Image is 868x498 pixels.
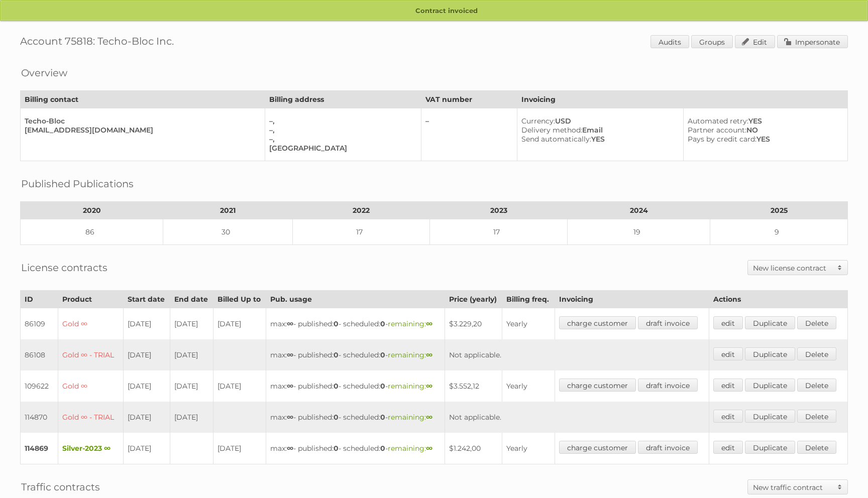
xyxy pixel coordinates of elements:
[753,263,832,273] h2: New license contract
[388,319,432,328] span: remaining:
[21,291,58,308] th: ID
[21,479,100,494] h2: Traffic contracts
[21,339,58,370] td: 86108
[745,316,795,329] a: Duplicate
[269,135,413,144] div: –,
[502,291,555,308] th: Billing freq.
[21,308,58,340] td: 86109
[58,291,124,308] th: Product
[266,402,445,433] td: max: - published: - scheduled: -
[266,291,445,308] th: Pub. usage
[748,261,847,275] a: New license contract
[287,350,293,359] strong: ∞
[25,126,257,135] div: [EMAIL_ADDRESS][DOMAIN_NAME]
[426,319,432,328] strong: ∞
[521,126,582,135] span: Delivery method:
[21,202,163,219] th: 2020
[21,433,58,464] td: 114869
[713,441,743,454] a: edit
[287,444,293,453] strong: ∞
[388,350,432,359] span: remaining:
[502,370,555,402] td: Yearly
[266,370,445,402] td: max: - published: - scheduled: -
[170,370,213,402] td: [DATE]
[688,135,756,144] span: Pays by credit card:
[124,370,170,402] td: [DATE]
[292,219,430,245] td: 17
[380,413,385,422] strong: 0
[58,370,124,402] td: Gold ∞
[735,35,775,48] a: Edit
[521,116,555,126] span: Currency:
[638,379,698,392] a: draft invoice
[638,441,698,454] a: draft invoice
[832,261,847,275] span: Toggle
[748,480,847,494] a: New traffic contract
[58,402,124,433] td: Gold ∞ - TRIAL
[380,319,385,328] strong: 0
[388,444,432,453] span: remaining:
[568,219,710,245] td: 19
[559,441,636,454] a: charge customer
[266,308,445,340] td: max: - published: - scheduled: -
[638,316,698,329] a: draft invoice
[163,202,293,219] th: 2021
[124,291,170,308] th: Start date
[388,413,432,422] span: remaining:
[21,91,265,108] th: Billing contact
[20,35,848,50] h1: Account 75818: Techo-Bloc Inc.
[124,402,170,433] td: [DATE]
[559,379,636,392] a: charge customer
[521,126,675,135] div: Email
[21,65,67,80] h2: Overview
[170,339,213,370] td: [DATE]
[797,441,836,454] a: Delete
[445,308,502,340] td: $3.229,20
[292,202,430,219] th: 2022
[445,433,502,464] td: $1.242,00
[380,444,385,453] strong: 0
[287,413,293,422] strong: ∞
[213,370,266,402] td: [DATE]
[265,91,421,108] th: Billing address
[713,316,743,329] a: edit
[213,291,266,308] th: Billed Up to
[713,347,743,360] a: edit
[21,260,107,275] h2: License contracts
[502,308,555,340] td: Yearly
[334,350,339,359] strong: 0
[688,126,839,135] div: NO
[58,433,124,464] td: Silver-2023 ∞
[124,433,170,464] td: [DATE]
[710,202,848,219] th: 2025
[334,382,339,391] strong: 0
[426,444,432,453] strong: ∞
[334,444,339,453] strong: 0
[430,219,568,245] td: 17
[287,319,293,328] strong: ∞
[650,35,689,48] a: Audits
[745,441,795,454] a: Duplicate
[421,108,517,161] td: –
[58,339,124,370] td: Gold ∞ - TRIAL
[269,116,413,126] div: –,
[521,135,675,144] div: YES
[688,116,839,126] div: YES
[745,379,795,392] a: Duplicate
[521,116,675,126] div: USD
[266,339,445,370] td: max: - published: - scheduled: -
[163,219,293,245] td: 30
[517,91,847,108] th: Invoicing
[709,291,848,308] th: Actions
[426,382,432,391] strong: ∞
[710,219,848,245] td: 9
[568,202,710,219] th: 2024
[21,370,58,402] td: 109622
[426,413,432,422] strong: ∞
[58,308,124,340] td: Gold ∞
[21,402,58,433] td: 114870
[1,1,867,22] p: Contract invoiced
[502,433,555,464] td: Yearly
[797,347,836,360] a: Delete
[170,291,213,308] th: End date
